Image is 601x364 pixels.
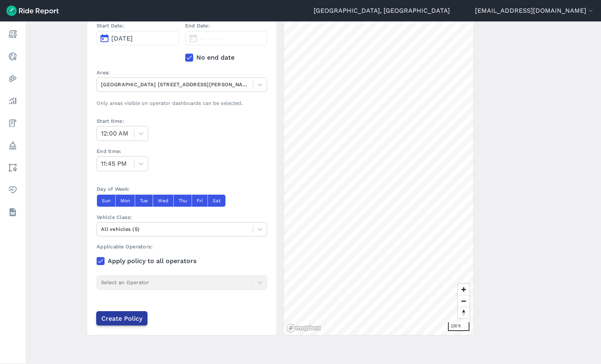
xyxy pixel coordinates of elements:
[6,94,20,108] a: Analyze
[286,323,321,333] a: Mapbox logo
[458,284,469,295] button: Zoom in
[97,22,179,29] label: Start Date:
[448,322,469,331] div: 100 ft
[6,49,20,64] a: Realtime
[314,6,450,15] a: [GEOGRAPHIC_DATA], [GEOGRAPHIC_DATA]
[97,194,115,207] button: Sun
[284,6,473,335] canvas: Map
[6,72,20,86] a: Heatmaps
[97,31,179,45] button: [DATE]
[185,53,268,62] label: No end date
[185,31,268,45] button: -- -- --
[97,243,267,250] label: Applicable Operators:
[6,27,20,41] a: Report
[200,35,223,42] span: -- -- --
[173,194,192,207] button: Thu
[475,6,595,15] button: [EMAIL_ADDRESS][DOMAIN_NAME]
[6,183,20,197] a: Health
[153,194,173,207] button: Wed
[97,256,267,266] label: Apply policy to all operators
[6,205,20,219] a: Datasets
[111,35,133,42] span: [DATE]
[6,6,59,16] img: Ride Report
[6,138,20,153] a: Policy
[115,194,135,207] button: Mon
[192,194,207,207] button: Fri
[97,117,267,125] label: Start time:
[135,194,153,207] button: Tue
[458,307,469,318] button: Reset bearing to north
[6,161,20,175] a: Areas
[96,311,147,325] input: Create Policy
[458,295,469,307] button: Zoom out
[6,116,20,130] a: Fees
[97,213,267,221] label: Vehicle Class:
[185,22,268,29] label: End Date:
[97,147,267,155] label: End time:
[97,69,267,76] label: Area:
[97,185,267,193] label: Day of Week:
[97,100,242,106] span: Only areas visible on operator dashboards can be selected.
[207,194,226,207] button: Sat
